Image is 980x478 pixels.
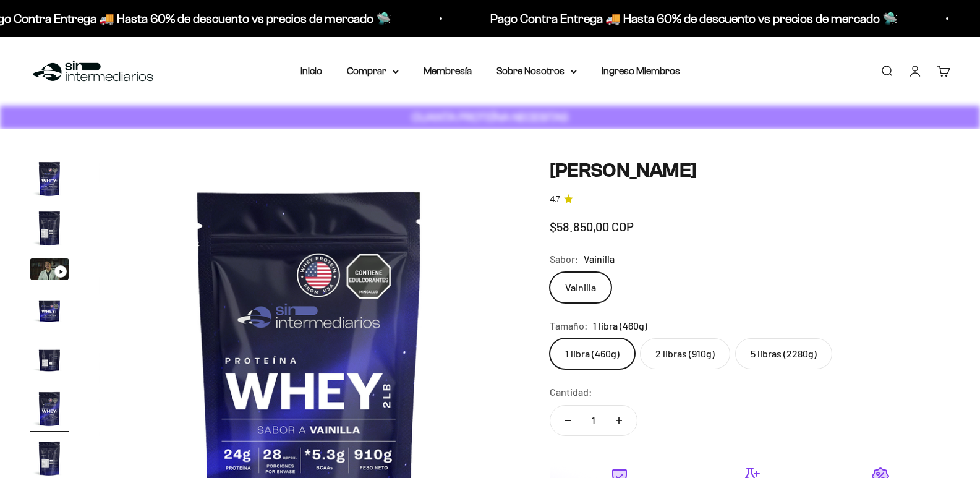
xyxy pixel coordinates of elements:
img: Proteína Whey - Vainilla [30,208,69,248]
legend: Sabor: [550,251,579,267]
a: 4.74.7 de 5.0 estrellas [550,193,950,207]
button: Ir al artículo 5 [30,339,69,383]
legend: Tamaño: [550,318,588,334]
label: Cantidad: [550,384,592,400]
a: Ingreso Miembros [602,66,680,76]
a: Membresía [424,66,472,76]
img: Proteína Whey - Vainilla [30,339,69,379]
button: Ir al artículo 2 [30,208,69,252]
button: Ir al artículo 4 [30,290,69,333]
summary: Sobre Nosotros [496,63,577,79]
button: Ir al artículo 6 [30,389,69,432]
img: Proteína Whey - Vainilla [30,438,69,478]
summary: Comprar [347,63,399,79]
sale-price: $58.850,00 COP [550,216,634,236]
button: Ir al artículo 3 [30,258,69,284]
button: Aumentar cantidad [601,406,637,435]
a: Inicio [300,66,322,76]
span: Vainilla [584,251,615,267]
img: Proteína Whey - Vainilla [30,159,69,198]
img: Proteína Whey - Vainilla [30,389,69,429]
img: Proteína Whey - Vainilla [30,290,69,330]
span: 4.7 [550,193,560,207]
button: Reducir cantidad [550,406,586,435]
p: Pago Contra Entrega 🚚 Hasta 60% de descuento vs precios de mercado 🛸 [490,9,898,28]
button: Ir al artículo 1 [30,159,69,202]
span: 1 libra (460g) [593,318,647,334]
h1: [PERSON_NAME] [550,159,950,182]
strong: CUANTA PROTEÍNA NECESITAS [412,111,568,124]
